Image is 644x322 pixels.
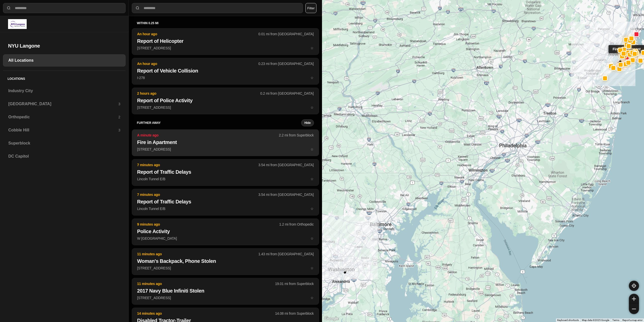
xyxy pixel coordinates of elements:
[8,42,120,49] h2: NYU Langone
[135,6,140,11] img: search
[137,38,314,45] h2: Report of Helicopter
[8,127,118,133] h3: Cobble Hill
[137,176,314,182] p: Lincoln Tunnel E/B
[8,88,120,94] h3: Industry City
[275,281,314,286] p: 19.01 mi from Superblock
[310,147,314,151] span: star
[132,159,319,186] button: 7 minutes ago3.54 mi from [GEOGRAPHIC_DATA]Report of Traffic DelaysLincoln Tunnel E/Bstar
[3,54,126,66] a: All Locations
[3,85,126,97] a: Industry City
[258,162,314,167] p: 3.54 mi from [GEOGRAPHIC_DATA]
[137,236,314,241] p: W [GEOGRAPHIC_DATA]
[310,105,314,110] span: star
[137,295,314,300] p: [STREET_ADDRESS]
[137,147,314,152] p: [STREET_ADDRESS]
[137,228,314,235] h2: Police Activity
[132,105,319,110] a: 2 hours ago0.2 mi from [GEOGRAPHIC_DATA]Report of Police Activity[STREET_ADDRESS]star
[132,28,319,55] button: An hour ago0.01 mi from [GEOGRAPHIC_DATA]Report of Helicopter[STREET_ADDRESS]star
[132,46,319,50] a: An hour ago0.01 mi from [GEOGRAPHIC_DATA]Report of Helicopter[STREET_ADDRESS]star
[137,61,258,66] p: An hour ago
[310,177,314,181] span: star
[3,137,126,149] a: Superblock
[557,318,579,322] button: Keyboard shortcuts
[137,287,314,294] h2: 2017 Navy Blue Infiniti Stolen
[279,222,314,227] p: 1.2 mi from Orthopedic
[8,114,118,120] h3: Orthopedic
[137,281,275,286] p: 11 minutes ago
[132,177,319,181] a: 7 minutes ago3.54 mi from [GEOGRAPHIC_DATA]Report of Traffic DelaysLincoln Tunnel E/Bstar
[310,207,314,211] span: star
[8,153,120,159] h3: DC Capitol
[118,128,120,133] p: 3
[3,98,126,110] a: [GEOGRAPHIC_DATA]3
[632,283,636,288] img: recenter
[137,198,314,205] h2: Report of Traffic Delays
[132,88,319,114] button: 2 hours ago0.2 mi from [GEOGRAPHIC_DATA]Report of Police Activity[STREET_ADDRESS]star
[629,281,639,291] button: recenter
[137,168,314,175] h2: Report of Traffic Delays
[137,97,314,104] h2: Report of Police Activity
[275,311,314,316] p: 14.08 mi from Superblock
[137,91,260,96] p: 2 hours ago
[137,222,279,227] p: 9 minutes ago
[137,258,314,265] h2: Woman's Backpack, Phone Stolen
[132,278,319,305] button: 11 minutes ago19.01 mi from Superblock2017 Navy Blue Infiniti Stolen[STREET_ADDRESS]star
[582,319,609,321] span: Map data ©2025 Google
[137,75,314,80] p: I-278
[137,311,275,316] p: 14 minutes ago
[301,119,314,126] button: Hide
[137,67,314,74] h2: Report of Vehicle Collision
[118,101,120,106] p: 3
[137,105,314,110] p: [STREET_ADDRESS]
[622,319,642,321] a: Report a map error
[132,266,319,270] a: 11 minutes ago1.43 mi from [GEOGRAPHIC_DATA]Woman's Backpack, Phone Stolen[STREET_ADDRESS]star
[137,252,258,257] p: 11 minutes ago
[137,121,301,125] h5: further away
[137,46,314,51] p: [STREET_ADDRESS]
[258,61,314,66] p: 0.23 mi from [GEOGRAPHIC_DATA]
[310,46,314,50] span: star
[632,297,636,301] img: zoom-in
[118,115,120,120] p: 2
[258,192,314,197] p: 3.54 mi from [GEOGRAPHIC_DATA]
[260,91,314,96] p: 0.2 mi from [GEOGRAPHIC_DATA]
[132,296,319,300] a: 11 minutes ago19.01 mi from Superblock2017 Navy Blue Infiniti Stolen[STREET_ADDRESS]star
[279,133,314,138] p: 2.2 mi from Superblock
[137,206,314,211] p: Lincoln Tunnel E/B
[132,236,319,240] a: 9 minutes ago1.2 mi from OrthopedicPolice ActivityW [GEOGRAPHIC_DATA]star
[3,111,126,123] a: Orthopedic2
[132,129,319,156] button: A minute ago2.2 mi from SuperblockFire in Apartment[STREET_ADDRESS]star
[258,252,314,257] p: 1.43 mi from [GEOGRAPHIC_DATA]
[137,133,279,138] p: A minute ago
[8,19,27,29] img: logo
[132,206,319,211] a: 7 minutes ago3.54 mi from [GEOGRAPHIC_DATA]Report of Traffic DelaysLincoln Tunnel E/Bstar
[8,140,120,146] h3: Superblock
[8,101,118,107] h3: [GEOGRAPHIC_DATA]
[137,192,258,197] p: 7 minutes ago
[3,71,126,85] h5: Locations
[132,219,319,245] button: 9 minutes ago1.2 mi from OrthopedicPolice ActivityW [GEOGRAPHIC_DATA]star
[132,248,319,275] button: 11 minutes ago1.43 mi from [GEOGRAPHIC_DATA]Woman's Backpack, Phone Stolen[STREET_ADDRESS]star
[137,31,258,37] p: An hour ago
[137,162,258,167] p: 7 minutes ago
[305,3,316,13] button: Filter
[323,315,340,322] img: Google
[310,76,314,80] span: star
[3,124,126,136] a: Cobble Hill3
[323,315,340,322] a: Open this area in Google Maps (opens a new window)
[137,21,314,25] h5: within 0.25 mi
[132,76,319,80] a: An hour ago0.23 mi from [GEOGRAPHIC_DATA]Report of Vehicle CollisionI-278star
[132,58,319,85] button: An hour ago0.23 mi from [GEOGRAPHIC_DATA]Report of Vehicle CollisionI-278star
[3,150,126,162] a: DC Capitol
[310,236,314,240] span: star
[629,304,639,314] button: zoom-out
[629,294,639,304] button: zoom-in
[632,307,636,311] img: zoom-out
[132,147,319,151] a: A minute ago2.2 mi from SuperblockFire in Apartment[STREET_ADDRESS]star
[258,31,314,37] p: 0.01 mi from [GEOGRAPHIC_DATA]
[612,319,619,321] a: Terms (opens in new tab)
[6,6,11,11] img: search
[310,296,314,300] span: star
[137,139,314,146] h2: Fire in Apartment
[8,57,120,63] h3: All Locations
